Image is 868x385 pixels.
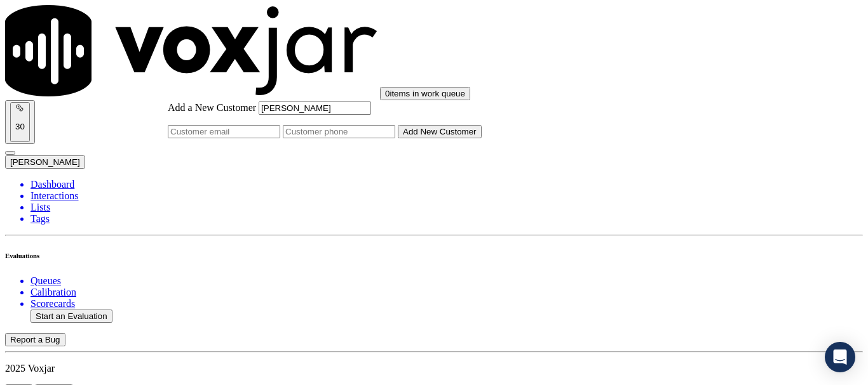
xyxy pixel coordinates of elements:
h6: Evaluations [5,252,863,259]
a: Interactions [31,190,863,202]
p: 30 [15,122,25,131]
span: [PERSON_NAME] [10,157,80,167]
button: Start an Evaluation [31,310,112,323]
button: 30 [10,102,30,142]
input: Customer email [168,125,280,138]
a: Lists [31,202,863,213]
a: Scorecards [31,298,863,310]
input: Customer phone [283,125,395,138]
a: Tags [31,213,863,225]
a: Dashboard [31,179,863,190]
button: Add New Customer [398,125,482,138]
a: Calibration [31,287,863,298]
img: voxjar logo [5,5,377,96]
a: Queues [31,275,863,287]
input: Customer name [259,101,371,115]
label: Add a New Customer [168,102,256,113]
p: 2025 Voxjar [5,363,863,374]
div: Open Intercom Messenger [825,342,855,372]
button: 30 [5,100,35,144]
button: Report a Bug [5,333,65,346]
button: 0items in work queue [380,87,470,100]
button: [PERSON_NAME] [5,155,85,169]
